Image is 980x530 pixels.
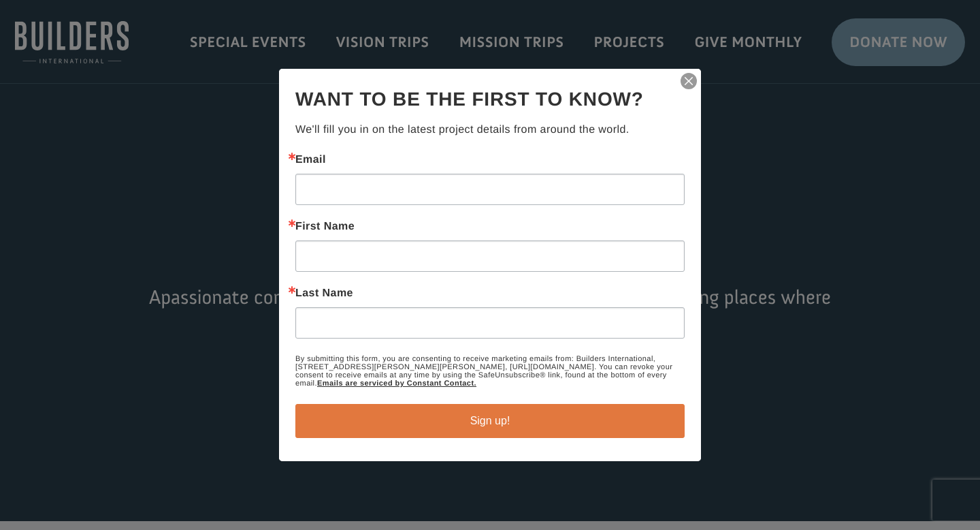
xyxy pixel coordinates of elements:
[295,122,685,138] p: We'll fill you in on the latest project details from around the world.
[295,288,685,299] label: Last Name
[295,85,685,114] h2: Want to be the first to know?
[679,72,698,91] img: ctct-close-x.svg
[295,355,685,388] p: By submitting this form, you are consenting to receive marketing emails from: Builders Internatio...
[295,404,685,438] button: Sign up!
[295,155,685,166] label: Email
[317,379,476,388] a: Emails are serviced by Constant Contact.
[295,221,685,232] label: First Name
